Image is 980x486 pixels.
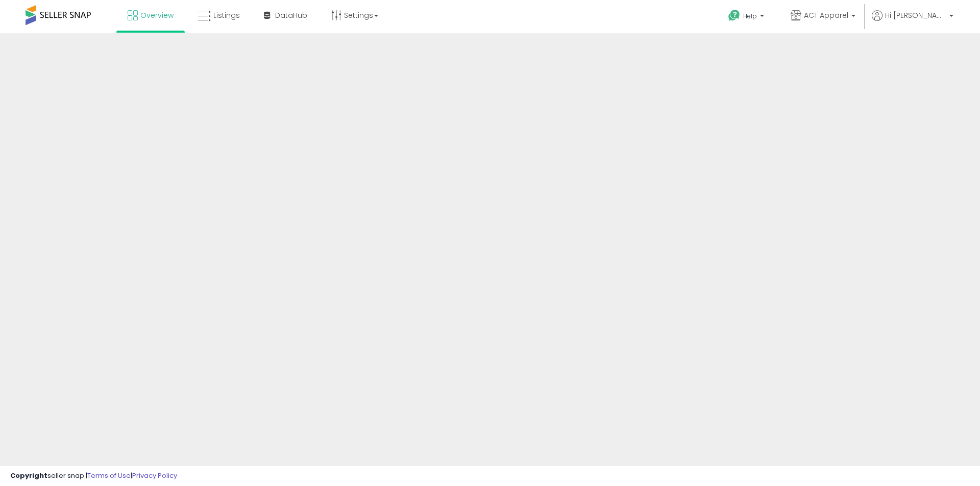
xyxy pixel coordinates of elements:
[872,10,953,33] a: Hi [PERSON_NAME]
[743,12,757,20] span: Help
[140,10,174,20] span: Overview
[213,10,240,20] span: Listings
[885,10,946,20] span: Hi [PERSON_NAME]
[720,2,774,33] a: Help
[804,10,848,20] span: ACT Apparel
[275,10,307,20] span: DataHub
[728,9,741,22] i: Get Help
